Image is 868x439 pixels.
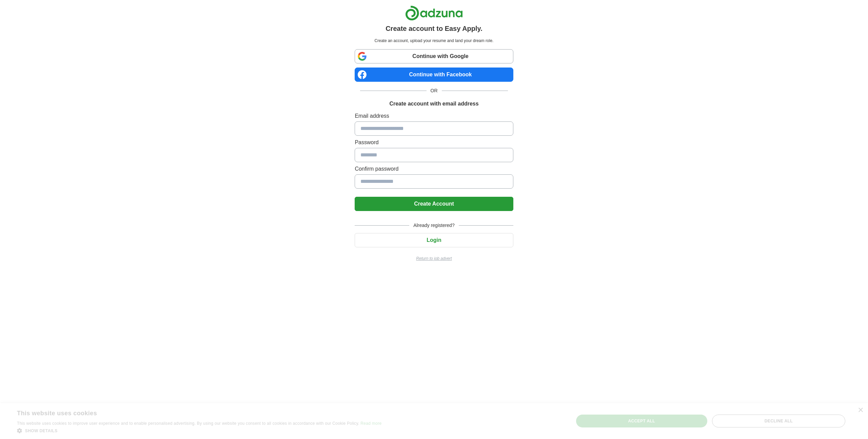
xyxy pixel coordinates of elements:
[409,222,458,229] span: Already registered?
[386,23,482,34] h1: Create account to Easy Apply.
[858,408,863,413] div: Close
[25,428,58,433] span: Show details
[17,407,364,417] div: This website uses cookies
[355,138,513,147] label: Password
[360,421,381,426] a: Read more, opens a new window
[356,38,512,44] p: Create an account, upload your resume and land your dream role.
[355,68,513,82] a: Continue with Facebook
[355,197,513,211] button: Create Account
[576,415,707,427] div: Accept all
[355,49,513,63] a: Continue with Google
[355,165,513,173] label: Confirm password
[405,5,463,21] img: Adzuna logo
[427,87,442,94] span: OR
[17,421,359,426] span: This website uses cookies to improve user experience and to enable personalised advertising. By u...
[355,233,513,247] button: Login
[355,255,513,262] a: Return to job advert
[355,112,513,120] label: Email address
[17,427,381,434] div: Show details
[389,100,478,108] h1: Create account with email address
[712,415,845,427] div: Decline all
[355,237,513,243] a: Login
